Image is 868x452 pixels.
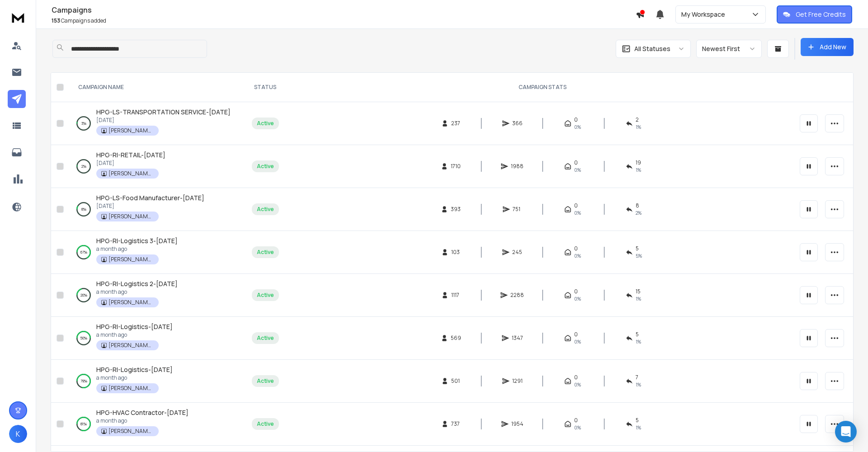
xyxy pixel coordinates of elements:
[574,202,578,209] span: 0
[257,420,274,428] div: Active
[108,428,154,435] p: [PERSON_NAME] Property Group
[510,292,524,299] span: 2288
[108,127,154,134] p: [PERSON_NAME] Property Group
[574,417,578,424] span: 0
[451,377,460,385] span: 501
[636,123,641,131] span: 1 %
[80,377,87,386] p: 79 %
[81,205,86,214] p: 8 %
[511,420,524,428] span: 1954
[67,102,240,145] td: 3%HPG-LS-TRANSPORTATION SERVICE-[DATE][DATE][PERSON_NAME] Property Group
[636,331,639,338] span: 5
[96,288,178,296] p: a month ago
[108,256,154,263] p: [PERSON_NAME] Property Group
[636,288,641,295] span: 15
[9,9,27,26] img: logo
[636,116,639,123] span: 2
[96,193,204,202] span: HPG-LS-Food Manufacturer-[DATE]
[574,123,581,131] span: 0%
[96,279,178,288] a: HPG-RI-Logistics 2-[DATE]
[574,116,578,123] span: 0
[451,334,461,342] span: 569
[67,360,240,403] td: 79%HPG-RI-Logistics-[DATE]a month ago[PERSON_NAME] Property Group
[636,417,639,424] span: 5
[681,10,729,19] p: My Workspace
[81,119,86,128] p: 3 %
[636,209,642,217] span: 2 %
[636,424,641,431] span: 1 %
[451,163,461,170] span: 1710
[574,159,578,166] span: 0
[96,160,165,167] p: [DATE]
[574,381,581,388] span: 0%
[636,159,641,166] span: 19
[108,342,154,349] p: [PERSON_NAME] Property Group
[96,374,173,381] p: a month ago
[52,17,60,24] span: 153
[67,188,240,231] td: 8%HPG-LS-Food Manufacturer-[DATE][DATE][PERSON_NAME] Property Group
[777,5,852,24] button: Get Free Credits
[574,209,581,217] span: 0%
[512,334,523,342] span: 1347
[451,206,461,213] span: 393
[108,299,154,306] p: [PERSON_NAME] Property Group
[81,162,86,171] p: 2 %
[257,206,274,213] div: Active
[574,338,581,345] span: 0%
[52,5,636,15] h1: Campaigns
[96,365,173,374] span: HPG-RI-Logistics-[DATE]
[96,417,189,424] p: a month ago
[67,145,240,188] td: 2%HPG-RI-RETAIL-[DATE][DATE][PERSON_NAME] Property Group
[9,425,27,443] button: K
[67,317,240,360] td: 50%HPG-RI-Logistics-[DATE]a month ago[PERSON_NAME] Property Group
[96,151,165,159] span: HPG-RI-RETAIL-[DATE]
[574,374,578,381] span: 0
[257,120,274,127] div: Active
[257,249,274,256] div: Active
[108,213,154,220] p: [PERSON_NAME] Property Group
[451,420,460,428] span: 737
[108,385,154,392] p: [PERSON_NAME] Property Group
[96,193,204,202] a: HPG-LS-Food Manufacturer-[DATE]
[511,163,524,170] span: 1988
[512,120,523,127] span: 366
[574,166,581,174] span: 0%
[96,236,178,245] a: HPG-RI-Logistics 3-[DATE]
[636,245,639,252] span: 5
[96,408,189,417] span: HPG-HVAC Contractor-[DATE]
[636,295,641,302] span: 1 %
[636,202,639,209] span: 8
[634,44,670,53] p: All Statuses
[512,249,522,256] span: 245
[291,73,794,102] th: CAMPAIGN STATS
[96,151,165,160] a: HPG-RI-RETAIL-[DATE]
[96,322,173,331] a: HPG-RI-Logistics-[DATE]
[835,421,857,443] div: Open Intercom Messenger
[574,331,578,338] span: 0
[80,419,87,428] p: 81 %
[96,245,178,253] p: a month ago
[108,170,154,177] p: [PERSON_NAME] Property Group
[96,322,173,331] span: HPG-RI-Logistics-[DATE]
[67,231,240,274] td: 67%HPG-RI-Logistics 3-[DATE]a month ago[PERSON_NAME] Property Group
[636,338,641,345] span: 1 %
[96,108,231,117] a: HPG-LS-TRANSPORTATION SERVICE-[DATE]
[257,292,274,299] div: Active
[451,120,460,127] span: 237
[513,206,522,213] span: 751
[574,245,578,252] span: 0
[574,252,581,259] span: 0%
[796,10,846,19] p: Get Free Credits
[67,73,240,102] th: CAMPAIGN NAME
[257,163,274,170] div: Active
[240,73,291,102] th: STATUS
[451,249,460,256] span: 103
[636,381,641,388] span: 1 %
[52,17,636,24] p: Campaigns added
[696,40,762,58] button: Newest First
[574,288,578,295] span: 0
[96,117,231,124] p: [DATE]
